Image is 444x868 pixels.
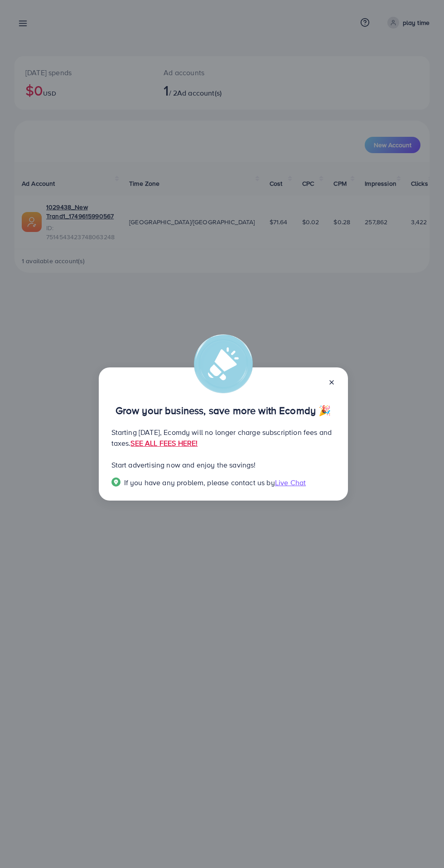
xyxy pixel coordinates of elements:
p: Start advertising now and enjoy the savings! [111,459,335,470]
img: Popup guide [111,477,121,487]
p: Grow your business, save more with Ecomdy 🎉 [111,405,335,416]
img: alert [194,334,253,393]
p: Starting [DATE], Ecomdy will no longer charge subscription fees and taxes. [111,427,335,448]
span: Live Chat [275,477,306,487]
iframe: Chat [405,827,437,861]
span: If you have any problem, please contact us by [124,477,275,487]
a: SEE ALL FEES HERE! [130,438,198,448]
